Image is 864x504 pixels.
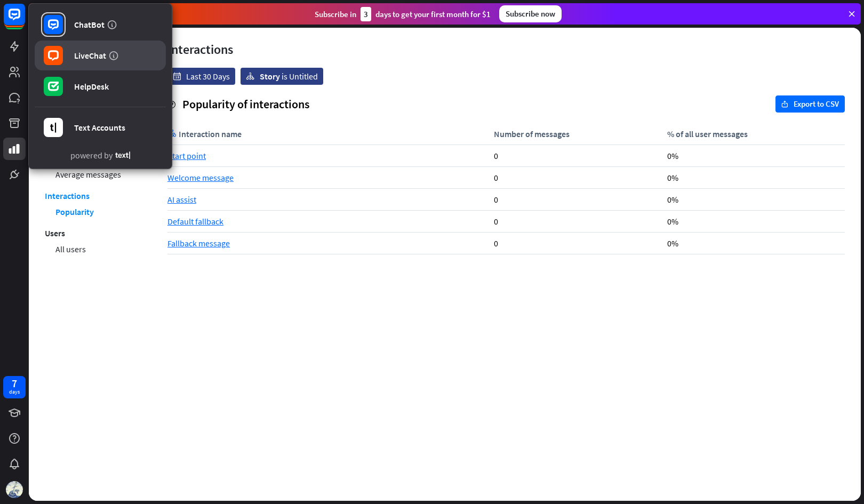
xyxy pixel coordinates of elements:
div: AI assist [167,189,489,211]
div: Interactions [167,41,845,58]
div: Start point [167,145,489,167]
div: Default fallback [167,211,489,233]
span: Popularity of interactions [182,97,309,111]
div: 0 [489,167,662,189]
div: Welcome message [167,167,489,189]
a: 7 days [3,376,26,398]
div: days [9,388,20,396]
div: Fallback message [167,233,489,254]
div: 3 [361,7,371,21]
a: Interactions [45,188,90,204]
span: Story [260,71,280,82]
div: 0 [489,189,662,211]
div: 7 [12,379,17,388]
div: Number of messages [489,123,662,145]
div: Interaction name [167,123,489,145]
div: 0 [489,211,662,233]
span: Last 30 Days [186,71,230,82]
div: 0% [662,211,845,233]
div: 0 [489,233,662,254]
button: Open LiveChat chat widget [9,4,41,36]
div: 0% [662,167,845,189]
i: date [173,73,181,81]
div: 0% [662,189,845,211]
div: % of all user messages [662,123,845,145]
div: 0% [662,145,845,167]
i: stories [246,73,254,81]
div: 0 [489,145,662,167]
span: Untitled [289,71,318,82]
div: 0% [662,233,845,254]
i: export [781,101,788,108]
a: Average messages [55,166,121,182]
a: All users [55,241,86,257]
a: Popularity [55,204,94,220]
div: Subscribe in days to get your first month for $1 [315,7,491,21]
a: Users [45,225,65,241]
span: is [282,71,287,82]
div: Subscribe now [499,5,562,22]
button: exportExport to CSV [775,95,845,113]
